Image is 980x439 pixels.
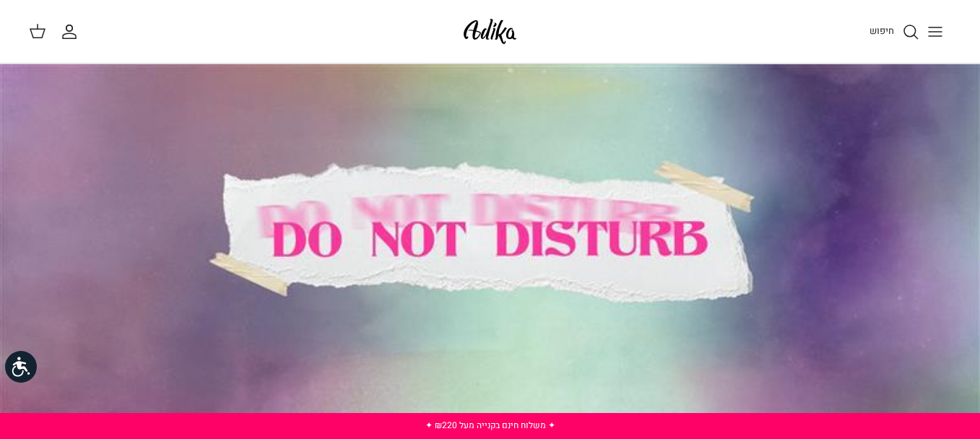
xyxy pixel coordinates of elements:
[61,23,84,40] a: החשבון שלי
[870,24,894,38] span: חיפוש
[459,14,521,48] img: Adika IL
[425,419,555,432] a: ✦ משלוח חינם בקנייה מעל ₪220 ✦
[919,16,951,48] button: Toggle menu
[870,23,919,40] a: חיפוש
